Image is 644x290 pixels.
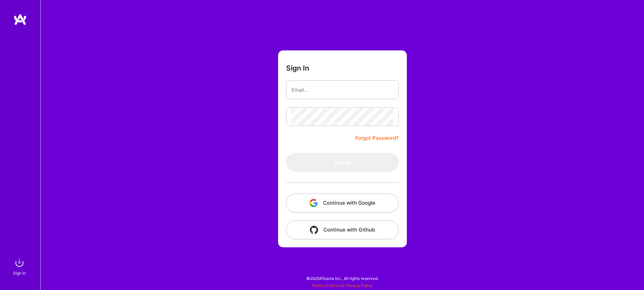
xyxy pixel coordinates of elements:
[40,270,644,287] div: © 2025 ATeams Inc., All rights reserved.
[13,270,26,277] div: Sign In
[310,226,318,234] img: icon
[310,199,318,207] img: icon
[286,194,399,212] button: Continue with Google
[345,283,373,288] a: Privacy Policy
[14,256,26,277] a: sign inSign In
[286,64,309,72] h3: Sign In
[13,256,26,270] img: sign in
[286,153,399,172] button: Sign In
[312,283,343,288] a: Terms of Service
[286,220,399,239] button: Continue with Github
[13,13,27,26] img: logo
[312,283,373,288] span: |
[291,81,393,98] input: Email...
[355,134,399,142] a: Forgot Password?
